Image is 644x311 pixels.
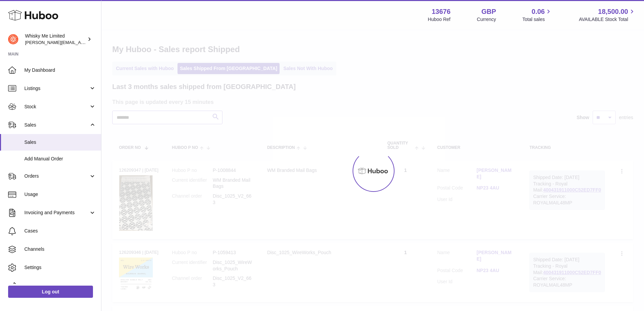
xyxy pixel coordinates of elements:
span: Cases [24,228,96,234]
a: 0.06 Total sales [522,7,552,23]
div: Currency [477,16,496,23]
span: My Dashboard [24,67,96,73]
span: Sales [24,139,96,146]
span: Settings [24,264,96,271]
div: Whisky Me Limited [25,33,86,46]
span: Usage [24,191,96,198]
a: Log out [8,286,93,298]
span: 18,500.00 [598,7,628,16]
div: Huboo Ref [428,16,451,23]
span: 0.06 [532,7,545,16]
span: Invoicing and Payments [24,209,89,216]
span: Orders [24,173,89,179]
strong: GBP [481,7,496,16]
span: Add Manual Order [24,156,96,162]
span: Stock [24,104,89,110]
span: [PERSON_NAME][EMAIL_ADDRESS][DOMAIN_NAME] [25,40,136,45]
span: AVAILABLE Stock Total [579,16,636,23]
a: 18,500.00 AVAILABLE Stock Total [579,7,636,23]
img: frances@whiskyshop.com [8,34,18,44]
span: Channels [24,246,96,252]
span: Total sales [522,16,552,23]
strong: 13676 [432,7,451,16]
span: Returns [24,283,96,289]
span: Listings [24,85,89,92]
span: Sales [24,122,89,128]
